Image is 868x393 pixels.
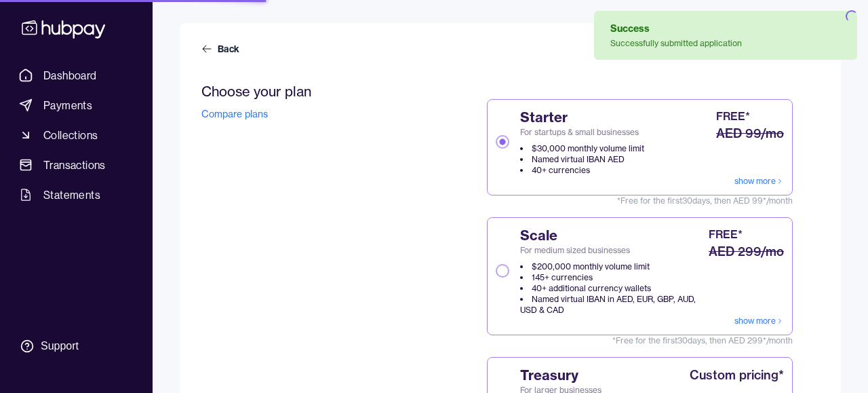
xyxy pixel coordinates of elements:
[690,366,784,385] div: Custom pricing*
[201,83,406,100] h2: Choose your plan
[14,63,139,88] a: Dashboard
[14,153,139,177] a: Transactions
[709,242,784,261] div: AED 299/mo
[41,339,79,354] div: Support
[487,335,793,346] span: *Free for the first 30 days, then AED 299*/month
[43,187,100,203] span: Statements
[14,332,139,360] a: Support
[520,294,706,316] li: Named virtual IBAN in AED, EUR, GBP, AUD, USD & CAD
[709,226,743,242] div: FREE*
[43,157,106,173] span: Transactions
[496,264,509,278] button: ScaleFor medium sized businesses$200,000 monthly volume limit145+ currencies40+ additional curren...
[14,183,139,207] a: Statements
[520,283,706,294] li: 40+ additional currency wallets
[610,38,742,49] div: Successfully submitted application
[43,97,92,113] span: Payments
[520,127,644,138] span: For startups & small businesses
[734,316,784,326] a: show more
[520,226,706,245] span: Scale
[43,67,97,83] span: Dashboard
[496,135,509,149] button: StarterFor startups & small businesses$30,000 monthly volume limitNamed virtual IBAN AED40+ curre...
[43,127,98,143] span: Collections
[716,108,750,124] div: FREE*
[734,176,784,187] a: show more
[520,143,644,154] li: $30,000 monthly volume limit
[520,261,706,272] li: $200,000 monthly volume limit
[14,93,139,117] a: Payments
[520,154,644,165] li: Named virtual IBAN AED
[14,123,139,147] a: Collections
[520,272,706,283] li: 145+ currencies
[201,108,268,120] a: Compare plans
[520,165,644,176] li: 40+ currencies
[610,22,742,35] div: Success
[520,108,644,127] span: Starter
[520,245,706,256] span: For medium sized businesses
[716,124,784,143] div: AED 99/mo
[201,42,242,56] a: Back
[520,366,676,385] span: Treasury
[487,195,793,206] span: *Free for the first 30 days, then AED 99*/month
